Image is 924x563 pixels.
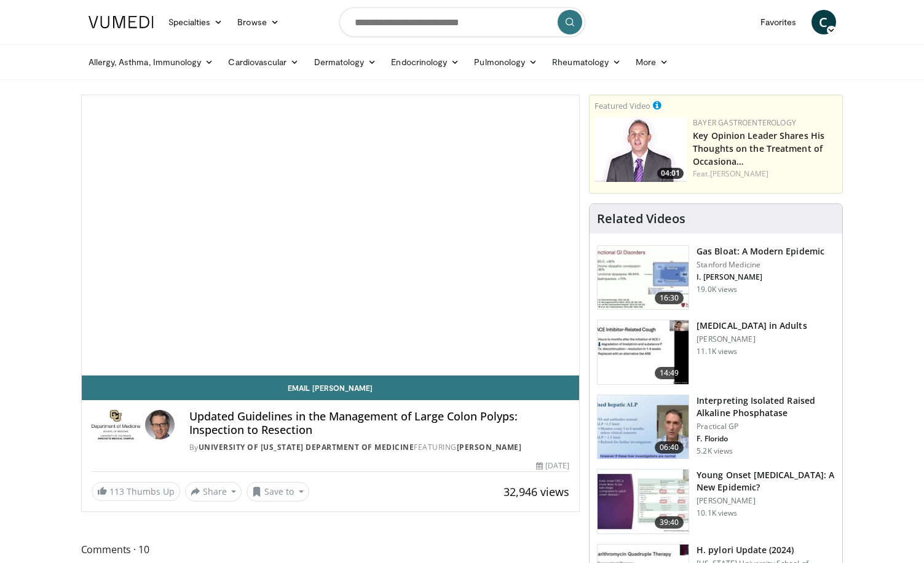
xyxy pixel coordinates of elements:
[339,7,585,37] input: Search topics, interventions
[189,442,569,453] div: By FEATURING
[536,460,569,471] div: [DATE]
[655,292,684,304] span: 16:30
[221,50,306,74] a: Cardiovascular
[92,482,180,501] a: 113 Thumbs Up
[597,211,685,226] h4: Related Videos
[697,245,824,258] h3: Gas Bloat: A Modern Epidemic
[693,168,837,179] div: Feat.
[693,130,824,167] a: Key Opinion Leader Shares His Thoughts on the Treatment of Occasiona…
[457,442,522,452] a: [PERSON_NAME]
[697,446,733,456] p: 5.2K views
[697,422,835,431] p: Practical GP
[753,10,804,34] a: Favorites
[628,50,676,74] a: More
[89,16,154,28] img: VuMedi Logo
[697,544,835,556] h3: H. pylori Update (2024)
[597,320,835,385] a: 14:49 [MEDICAL_DATA] in Adults [PERSON_NAME] 11.1K views
[189,410,569,436] h4: Updated Guidelines in the Management of Large Colon Polyps: Inspection to Resection
[655,516,684,529] span: 39:40
[82,376,580,400] a: Email [PERSON_NAME]
[655,441,684,454] span: 06:40
[598,246,689,310] img: 480ec31d-e3c1-475b-8289-0a0659db689a.150x105_q85_crop-smart_upscale.jpg
[594,100,650,111] small: Featured Video
[697,334,807,344] p: [PERSON_NAME]
[697,508,737,518] p: 10.1K views
[655,367,684,379] span: 14:49
[545,50,628,74] a: Rheumatology
[161,10,231,34] a: Specialties
[81,50,221,74] a: Allergy, Asthma, Immunology
[697,395,835,419] h3: Interpreting Isolated Raised Alkaline Phosphatase
[697,469,835,494] h3: Young Onset [MEDICAL_DATA]: A New Epidemic?
[307,50,384,74] a: Dermatology
[503,484,569,499] span: 32,946 views
[597,245,835,310] a: 16:30 Gas Bloat: A Modern Epidemic Stanford Medicine I. [PERSON_NAME] 19.0K views
[597,469,835,534] a: 39:40 Young Onset [MEDICAL_DATA]: A New Epidemic? [PERSON_NAME] 10.1K views
[81,541,580,557] span: Comments 10
[199,442,414,452] a: University of [US_STATE] Department of Medicine
[598,470,689,533] img: b23cd043-23fa-4b3f-b698-90acdd47bf2e.150x105_q85_crop-smart_upscale.jpg
[145,410,175,439] img: Avatar
[811,10,836,34] a: C
[710,168,768,179] a: [PERSON_NAME]
[384,50,467,74] a: Endocrinology
[109,486,124,497] span: 113
[597,395,835,460] a: 06:40 Interpreting Isolated Raised Alkaline Phosphatase Practical GP F. Florido 5.2K views
[92,410,140,439] img: University of Colorado Department of Medicine
[697,260,824,270] p: Stanford Medicine
[598,320,689,384] img: 11950cd4-d248-4755-8b98-ec337be04c84.150x105_q85_crop-smart_upscale.jpg
[693,117,796,128] a: Bayer Gastroenterology
[697,496,835,506] p: [PERSON_NAME]
[697,434,835,444] p: F. Florido
[594,117,687,182] a: 04:01
[697,272,824,282] p: I. [PERSON_NAME]
[467,50,545,74] a: Pulmonology
[697,347,737,356] p: 11.1K views
[594,117,687,182] img: 9828b8df-38ad-4333-b93d-bb657251ca89.png.150x105_q85_crop-smart_upscale.png
[657,168,684,179] span: 04:01
[247,482,309,502] button: Save to
[598,395,689,459] img: 6a4ee52d-0f16-480d-a1b4-8187386ea2ed.150x105_q85_crop-smart_upscale.jpg
[230,10,286,34] a: Browse
[82,95,580,376] video-js: Video Player
[697,285,737,294] p: 19.0K views
[185,482,242,502] button: Share
[697,320,807,332] h3: [MEDICAL_DATA] in Adults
